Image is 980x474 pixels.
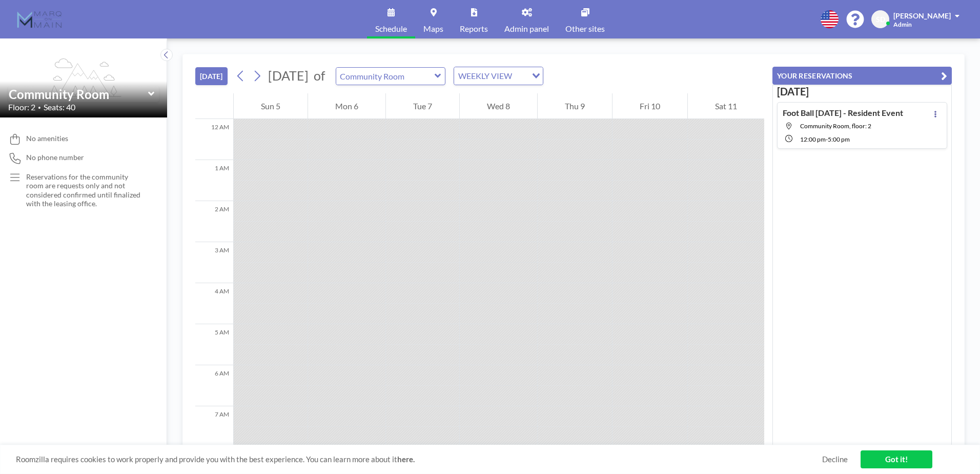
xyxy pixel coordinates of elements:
[44,102,75,112] span: Seats: 40
[800,135,826,143] span: 12:00 PM
[8,102,35,112] span: Floor: 2
[195,160,233,201] div: 1 AM
[826,135,828,143] span: -
[16,9,63,30] img: organization-logo
[861,450,932,468] a: Got it!
[195,119,233,160] div: 12 AM
[308,93,385,119] div: Mon 6
[515,69,526,83] input: Search for option
[386,93,459,119] div: Tue 7
[777,85,947,98] h3: [DATE]
[234,93,308,119] div: Sun 5
[538,93,612,119] div: Thu 9
[195,242,233,283] div: 3 AM
[460,25,488,33] span: Reports
[456,69,514,83] span: WEEKLY VIEW
[375,25,407,33] span: Schedule
[195,406,233,447] div: 7 AM
[195,283,233,324] div: 4 AM
[26,172,147,208] p: Reservations for the community room are requests only and not considered confirmed until finalize...
[688,93,764,119] div: Sat 11
[26,153,84,162] span: No phone number
[772,67,952,85] button: YOUR RESERVATIONS
[828,135,850,143] span: 5:00 PM
[893,21,912,28] span: Admin
[893,11,951,20] span: [PERSON_NAME]
[504,25,549,33] span: Admin panel
[195,365,233,406] div: 6 AM
[26,134,68,143] span: No amenities
[195,201,233,242] div: 2 AM
[460,93,537,119] div: Wed 8
[336,68,435,85] input: Community Room
[16,455,822,464] span: Roomzilla requires cookies to work properly and provide you with the best experience. You can lea...
[612,93,687,119] div: Fri 10
[800,122,871,130] span: Community Room, floor: 2
[314,68,325,84] span: of
[38,104,41,111] span: •
[876,15,885,24] span: SD
[268,68,309,83] span: [DATE]
[195,324,233,365] div: 5 AM
[397,455,415,464] a: here.
[783,108,903,118] h4: Foot Ball [DATE] - Resident Event
[423,25,443,33] span: Maps
[195,67,228,85] button: [DATE]
[822,455,848,464] a: Decline
[454,67,543,85] div: Search for option
[565,25,605,33] span: Other sites
[9,87,148,102] input: Community Room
